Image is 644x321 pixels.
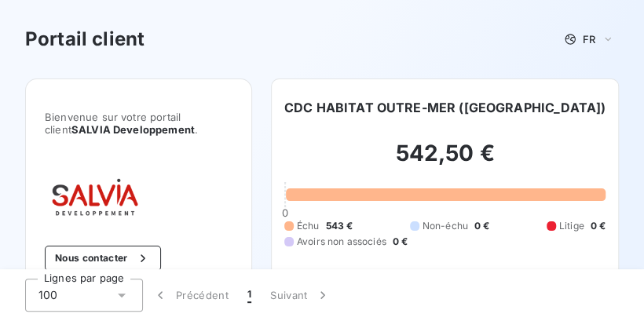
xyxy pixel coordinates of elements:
img: Company logo [45,173,145,221]
span: Non-échu [423,219,468,233]
span: Échu [297,219,320,233]
span: FR [583,33,595,46]
button: Nous contacter [45,246,161,271]
span: 543 € [325,219,353,233]
button: Précédent [143,279,238,312]
span: 0 € [591,219,606,233]
span: 0 € [474,219,489,233]
h3: Portail client [25,25,145,53]
span: Bienvenue sur votre portail client . [45,111,232,136]
span: 1 [247,287,251,303]
span: SALVIA Developpement [71,123,195,136]
span: Litige [559,219,584,233]
h6: CDC HABITAT OUTRE-MER ([GEOGRAPHIC_DATA]) [284,98,606,117]
span: 0 € [393,235,408,249]
span: Avoirs non associés [297,235,386,249]
button: Suivant [261,279,340,312]
button: 1 [238,279,261,312]
span: 0 [282,206,288,219]
span: 100 [38,287,57,303]
h2: 542,50 € [284,139,606,183]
